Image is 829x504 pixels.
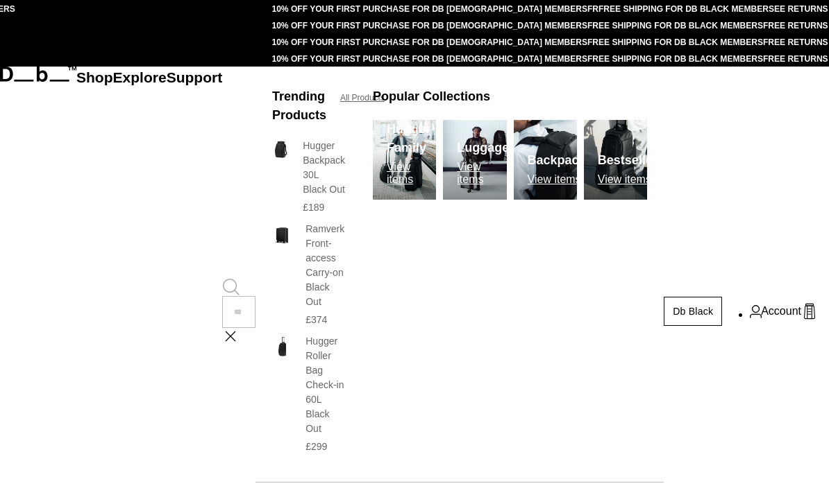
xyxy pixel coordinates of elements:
[528,151,593,170] h3: Backpacks
[387,161,436,186] p: View items
[598,173,664,186] p: View items
[373,87,490,106] h3: Popular Collections
[664,297,722,326] a: Db Black
[305,222,345,309] h3: Ramverk Front-access Carry-on Black Out
[750,303,801,320] a: Account
[457,139,509,157] h3: Luggage
[443,120,506,200] a: Db Luggage View items
[271,54,587,64] a: 10% OFF YOUR FIRST PURCHASE FOR DB [DEMOGRAPHIC_DATA] MEMBERS
[271,37,587,47] a: 10% OFF YOUR FIRST PURCHASE FOR DB [DEMOGRAPHIC_DATA] MEMBERS
[584,120,647,200] a: Db Bestsellers View items
[584,120,647,200] img: Db
[303,139,345,197] h3: Hugger Backpack 30L Black Out
[587,54,763,64] a: FREE SHIPPING FOR DB BLACK MEMBERS
[305,334,345,436] h3: Hugger Roller Bag Check-in 60L Black Out
[340,92,385,104] a: All Products
[514,120,577,200] a: Db Backpacks View items
[598,4,774,14] a: FREE SHIPPING FOR DB BLACK MEMBERS
[373,120,436,200] a: Db Hugger Family View items
[457,161,509,186] p: View items
[272,139,345,215] a: Hugger Backpack 30L Black Out Hugger Backpack 30L Black Out £189
[272,222,292,247] img: Ramverk Front-access Carry-on Black Out
[305,314,327,325] span: £374
[387,120,436,157] h3: Hugger Family
[305,441,327,452] span: £299
[587,37,763,47] a: FREE SHIPPING FOR DB BLACK MEMBERS
[76,69,113,85] a: Shop
[443,120,506,200] img: Db
[272,139,289,160] img: Hugger Backpack 30L Black Out
[761,303,801,320] span: Account
[272,87,326,125] h3: Trending Products
[167,69,223,85] a: Support
[113,69,167,85] a: Explore
[303,202,324,213] span: £189
[272,334,292,359] img: Hugger Roller Bag Check-in 60L Black Out
[272,334,345,454] a: Hugger Roller Bag Check-in 60L Black Out Hugger Roller Bag Check-in 60L Black Out £299
[271,21,587,31] a: 10% OFF YOUR FIRST PURCHASE FOR DB [DEMOGRAPHIC_DATA] MEMBERS
[514,120,577,200] img: Db
[587,21,763,31] a: FREE SHIPPING FOR DB BLACK MEMBERS
[272,222,345,327] a: Ramverk Front-access Carry-on Black Out Ramverk Front-access Carry-on Black Out £374
[528,173,593,186] p: View items
[598,151,664,170] h3: Bestsellers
